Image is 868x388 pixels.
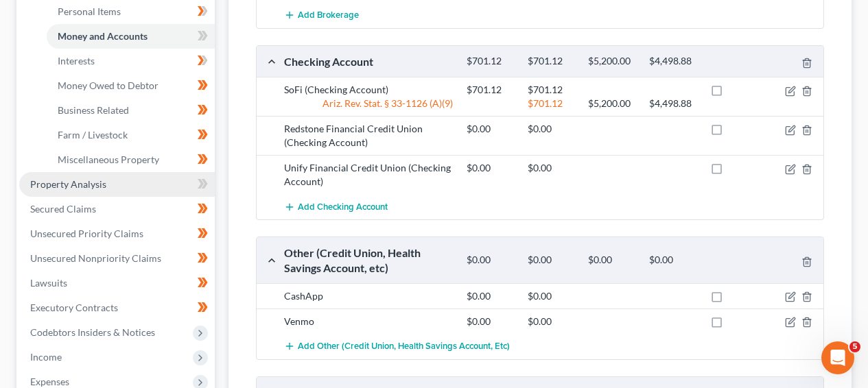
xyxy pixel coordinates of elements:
[460,55,521,68] div: $701.12
[30,252,161,264] span: Unsecured Nonpriority Claims
[58,129,128,141] span: Farm / Livestock
[58,5,121,17] span: Personal Items
[642,97,703,110] div: $4,498.88
[19,221,215,246] a: Unsecured Priority Claims
[821,341,854,374] iframe: Intercom live chat
[58,55,95,66] span: Interests
[19,246,215,271] a: Unsecured Nonpriority Claims
[47,49,215,73] a: Interests
[30,376,69,387] span: Expenses
[277,83,460,97] div: SoFi (Checking Account)
[460,254,521,267] div: $0.00
[581,55,642,68] div: $5,200.00
[277,97,460,110] div: Ariz. Rev. Stat. § 33-1126 (A)(9)
[581,97,642,110] div: $5,200.00
[58,154,159,165] span: Miscellaneous Property
[58,30,148,42] span: Money and Accounts
[47,73,215,98] a: Money Owed to Debtor
[460,161,521,175] div: $0.00
[521,254,582,267] div: $0.00
[58,80,159,91] span: Money Owed to Debtor
[460,83,521,97] div: $701.12
[19,295,215,320] a: Executory Contracts
[521,55,582,68] div: $701.12
[47,24,215,49] a: Money and Accounts
[277,161,460,189] div: Unify Financial Credit Union (Checking Account)
[277,54,460,69] div: Checking Account
[284,3,359,28] button: Add Brokerage
[19,271,215,295] a: Lawsuits
[277,122,460,149] div: Redstone Financial Credit Union (Checking Account)
[460,122,521,136] div: $0.00
[521,315,582,328] div: $0.00
[284,334,510,359] button: Add Other (Credit Union, Health Savings Account, etc)
[581,254,642,267] div: $0.00
[298,341,510,352] span: Add Other (Credit Union, Health Savings Account, etc)
[30,351,62,363] span: Income
[58,104,129,116] span: Business Related
[30,203,96,215] span: Secured Claims
[277,245,460,275] div: Other (Credit Union, Health Savings Account, etc)
[47,147,215,172] a: Miscellaneous Property
[30,277,67,289] span: Lawsuits
[521,97,582,110] div: $701.12
[47,98,215,123] a: Business Related
[284,194,388,219] button: Add Checking Account
[521,161,582,175] div: $0.00
[30,228,143,239] span: Unsecured Priority Claims
[47,123,215,147] a: Farm / Livestock
[298,10,359,21] span: Add Brokerage
[30,302,118,313] span: Executory Contracts
[521,83,582,97] div: $701.12
[460,289,521,303] div: $0.00
[521,122,582,136] div: $0.00
[521,289,582,303] div: $0.00
[849,341,860,352] span: 5
[460,315,521,328] div: $0.00
[30,326,155,338] span: Codebtors Insiders & Notices
[298,202,388,213] span: Add Checking Account
[30,178,106,190] span: Property Analysis
[642,55,703,68] div: $4,498.88
[277,289,460,303] div: CashApp
[19,172,215,197] a: Property Analysis
[642,254,703,267] div: $0.00
[277,315,460,328] div: Venmo
[19,197,215,221] a: Secured Claims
